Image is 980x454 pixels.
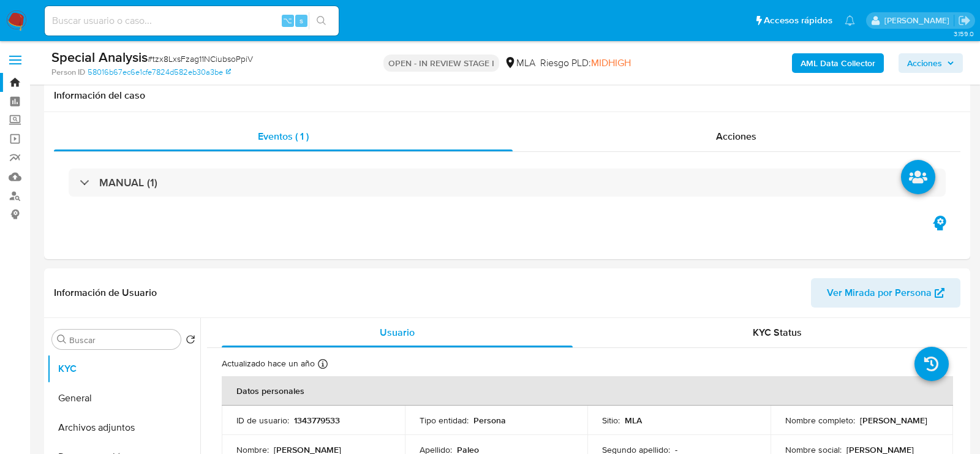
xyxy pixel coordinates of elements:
[884,15,954,26] p: lourdes.morinigo@mercadolibre.com
[827,278,932,308] span: Ver Mirada por Persona
[300,15,303,26] span: s
[899,53,963,73] button: Acciones
[625,415,642,426] p: MLA
[258,129,309,143] span: Eventos ( 1 )
[602,415,620,426] p: Sitio :
[54,287,157,299] h1: Información de Usuario
[473,415,506,426] p: Persona
[420,415,469,426] p: Tipo entidad :
[222,376,953,406] th: Datos personales
[764,14,832,27] span: Accesos rápidos
[222,358,315,369] p: Actualizado hace un año
[504,56,535,70] div: MLA
[54,89,960,102] h1: Información del caso
[236,415,289,426] p: ID de usuario :
[801,53,875,73] b: AML Data Collector
[69,335,176,346] input: Buscar
[47,413,200,442] button: Archivos adjuntos
[845,15,855,26] a: Notificaciones
[47,354,200,384] button: KYC
[785,415,855,426] p: Nombre completo :
[591,56,631,70] span: MIDHIGH
[88,67,231,78] a: 58016b67ec6e1cfe7824d582eb30a3be
[51,67,85,78] b: Person ID
[860,415,927,426] p: [PERSON_NAME]
[753,325,802,339] span: KYC Status
[283,15,292,26] span: ⌥
[792,53,884,73] button: AML Data Collector
[716,129,756,143] span: Acciones
[69,168,946,197] div: MANUAL (1)
[148,53,253,65] span: # tzx8LxsFzag11NCiubsoPpiV
[540,56,631,70] span: Riesgo PLD:
[380,325,415,339] span: Usuario
[47,384,200,413] button: General
[294,415,340,426] p: 1343779533
[958,14,971,27] a: Salir
[51,47,148,67] b: Special Analysis
[99,176,157,189] h3: MANUAL (1)
[811,278,960,308] button: Ver Mirada por Persona
[309,12,334,29] button: search-icon
[907,53,942,73] span: Acciones
[57,335,67,344] button: Buscar
[383,55,499,72] p: OPEN - IN REVIEW STAGE I
[45,13,339,29] input: Buscar usuario o caso...
[186,335,195,348] button: Volver al orden por defecto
